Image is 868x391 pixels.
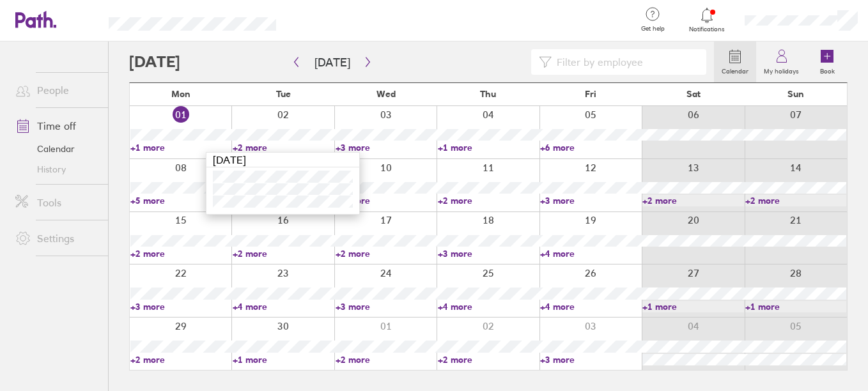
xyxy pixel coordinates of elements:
a: +2 more [233,142,334,153]
span: Notifications [686,26,728,33]
a: +4 more [540,248,641,259]
a: +4 more [233,301,334,312]
div: [DATE] [206,153,359,167]
label: My holidays [756,64,807,75]
input: Filter by employee [552,50,699,74]
label: Book [812,64,842,75]
a: History [5,159,108,180]
a: Settings [5,226,108,251]
a: +2 more [233,248,334,259]
a: +2 more [336,248,437,259]
a: +2 more [438,195,539,206]
span: Thu [480,89,496,99]
a: +1 more [642,301,743,312]
span: Wed [376,89,396,99]
a: +3 more [540,195,641,206]
a: +2 more [438,354,539,365]
a: +2 more [130,248,231,259]
a: +3 more [438,248,539,259]
span: Sat [686,89,701,99]
a: +4 more [438,301,539,312]
a: Time off [5,113,108,139]
a: +6 more [540,142,641,153]
a: +1 more [233,354,334,365]
a: Calendar [714,42,756,82]
button: [DATE] [304,52,360,73]
a: +3 more [540,354,641,365]
a: Calendar [5,139,108,159]
a: +5 more [130,195,231,206]
a: Notifications [686,6,728,33]
a: +1 more [438,142,539,153]
span: Mon [171,89,190,99]
label: Calendar [714,64,756,75]
a: Tools [5,190,108,215]
a: +2 more [336,354,437,365]
a: +1 more [130,142,231,153]
a: +3 more [336,301,437,312]
span: Fri [585,89,596,99]
span: Tue [276,89,291,99]
a: +3 more [336,142,437,153]
a: Book [807,42,848,82]
a: +2 more [642,195,743,206]
a: +4 more [540,301,641,312]
a: +2 more [745,195,846,206]
span: Get help [632,25,674,33]
a: +2 more [130,354,231,365]
a: +1 more [745,301,846,312]
a: People [5,77,108,103]
a: +3 more [336,195,437,206]
a: +3 more [130,301,231,312]
span: Sun [787,89,804,99]
a: My holidays [756,42,807,82]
